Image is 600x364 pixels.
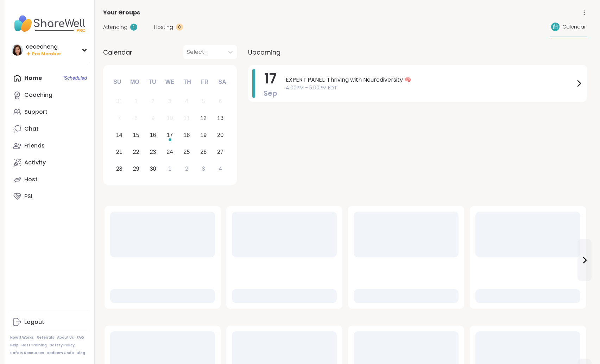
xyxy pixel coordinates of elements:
[37,335,54,340] a: Referrals
[145,161,160,176] div: Choose Tuesday, September 30th, 2025
[133,130,139,140] div: 15
[264,69,277,88] span: 17
[213,94,228,109] div: Not available Saturday, September 6th, 2025
[130,24,137,31] div: 1
[213,161,228,176] div: Choose Saturday, October 4th, 2025
[200,113,207,123] div: 12
[213,111,228,126] div: Choose Saturday, September 13th, 2025
[176,24,183,31] div: 0
[24,142,45,150] div: Friends
[162,111,177,126] div: Not available Wednesday, September 10th, 2025
[217,130,223,140] div: 20
[32,51,61,57] span: Pro Member
[167,130,173,140] div: 17
[179,111,194,126] div: Not available Thursday, September 11th, 2025
[219,164,222,174] div: 4
[116,130,122,140] div: 14
[162,144,177,159] div: Choose Wednesday, September 24th, 2025
[162,94,177,109] div: Not available Wednesday, September 3rd, 2025
[112,128,127,143] div: Choose Sunday, September 14th, 2025
[248,48,280,57] span: Upcoming
[185,164,188,174] div: 2
[10,188,89,205] a: PSI
[50,343,75,348] a: Safety Policy
[217,147,223,157] div: 27
[21,343,47,348] a: Host Training
[24,318,44,326] div: Logout
[184,130,190,140] div: 18
[145,144,160,159] div: Choose Tuesday, September 23rd, 2025
[24,193,32,200] div: PSI
[213,144,228,159] div: Choose Saturday, September 27th, 2025
[47,351,74,356] a: Redeem Code
[103,8,140,17] span: Your Groups
[134,113,138,123] div: 8
[151,96,154,106] div: 2
[128,128,144,143] div: Choose Monday, September 15th, 2025
[179,94,194,109] div: Not available Thursday, September 4th, 2025
[77,351,85,356] a: Blog
[213,128,228,143] div: Choose Saturday, September 20th, 2025
[57,335,74,340] a: About Us
[200,147,207,157] div: 26
[128,94,144,109] div: Not available Monday, September 1st, 2025
[145,111,160,126] div: Not available Tuesday, September 9th, 2025
[179,74,195,90] div: Th
[168,164,171,174] div: 1
[200,130,207,140] div: 19
[112,161,127,176] div: Choose Sunday, September 28th, 2025
[184,113,190,123] div: 11
[10,171,89,188] a: Host
[12,44,23,56] img: cececheng
[286,84,575,92] span: 4:00PM - 5:00PM EDT
[145,74,160,90] div: Tu
[111,93,229,177] div: month 2025-09
[185,96,188,106] div: 4
[109,74,125,90] div: Su
[184,147,190,157] div: 25
[202,96,205,106] div: 5
[10,335,34,340] a: How It Works
[179,144,194,159] div: Choose Thursday, September 25th, 2025
[150,164,156,174] div: 30
[128,144,144,159] div: Choose Monday, September 22nd, 2025
[264,88,277,98] span: Sep
[202,164,205,174] div: 3
[103,24,127,31] span: Attending
[133,147,139,157] div: 22
[154,24,173,31] span: Hosting
[196,161,211,176] div: Choose Friday, October 3rd, 2025
[196,128,211,143] div: Choose Friday, September 19th, 2025
[24,176,38,183] div: Host
[10,314,89,331] a: Logout
[77,335,84,340] a: FAQ
[128,111,144,126] div: Not available Monday, September 8th, 2025
[133,164,139,174] div: 29
[162,161,177,176] div: Choose Wednesday, October 1st, 2025
[10,11,89,36] img: ShareWell Nav Logo
[219,96,222,106] div: 6
[162,128,177,143] div: Choose Wednesday, September 17th, 2025
[179,161,194,176] div: Choose Thursday, October 2nd, 2025
[168,96,171,106] div: 3
[196,144,211,159] div: Choose Friday, September 26th, 2025
[10,343,19,348] a: Help
[197,74,213,90] div: Fr
[196,111,211,126] div: Choose Friday, September 12th, 2025
[151,113,154,123] div: 9
[24,91,52,99] div: Coaching
[162,74,177,90] div: We
[116,147,122,157] div: 21
[116,96,122,106] div: 31
[217,113,223,123] div: 13
[150,130,156,140] div: 16
[179,128,194,143] div: Choose Thursday, September 18th, 2025
[26,43,61,51] div: cececheng
[196,94,211,109] div: Not available Friday, September 5th, 2025
[128,161,144,176] div: Choose Monday, September 29th, 2025
[562,23,586,31] span: Calendar
[116,164,122,174] div: 28
[167,113,173,123] div: 10
[10,120,89,137] a: Chat
[118,113,121,123] div: 7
